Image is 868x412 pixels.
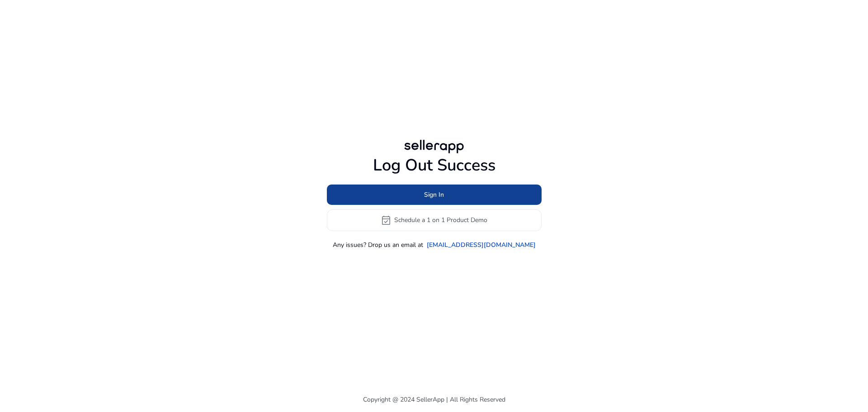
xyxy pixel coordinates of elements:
p: Any issues? Drop us an email at [333,240,423,250]
button: Sign In [327,185,542,205]
span: Sign In [424,190,444,199]
h1: Log Out Success [327,156,542,175]
span: event_available [381,215,392,226]
a: [EMAIL_ADDRESS][DOMAIN_NAME] [427,240,536,250]
button: event_availableSchedule a 1 on 1 Product Demo [327,209,542,231]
